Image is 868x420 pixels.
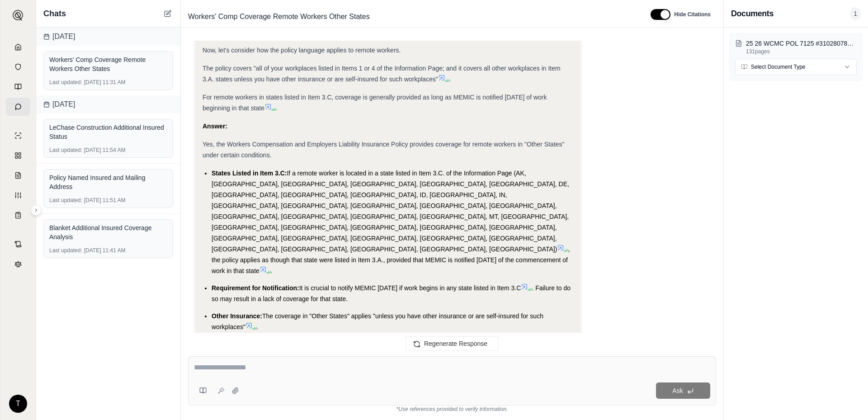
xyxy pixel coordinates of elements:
div: [DATE] 11:41 AM [49,247,167,254]
button: Regenerate Response [406,336,499,351]
span: For remote workers in states listed in Item 3.C, coverage is generally provided as long as MEMIC ... [203,94,547,112]
span: Yes, the Workers Compensation and Employers Liability Insurance Policy provides coverage for remo... [203,141,565,159]
span: Workers' Comp Coverage Remote Workers Other States [184,9,373,24]
h3: Documents [731,7,774,20]
span: Now, let's consider how the policy language applies to remote workers. [203,47,401,54]
span: It is crucial to notify MEMIC [DATE] if work begins in any state listed in Item 3.C [299,284,521,292]
a: Home [6,38,30,56]
span: Last updated: [49,146,82,154]
p: 25 26 WCMC POL 7125 #3102807842.pdf [746,39,857,48]
span: 1 [850,7,861,20]
button: Ask [656,382,710,399]
a: Legal Search Engine [6,255,30,273]
span: . [256,323,258,330]
button: Expand sidebar [9,6,27,24]
span: . [275,104,277,112]
span: The coverage in "Other States" applies "unless you have other insurance or are self-insured for s... [212,312,543,330]
div: Edit Title [184,9,640,24]
span: Last updated: [49,247,82,254]
img: Expand sidebar [13,10,24,21]
a: Policy Comparisons [6,146,30,165]
a: Claim Coverage [6,166,30,184]
span: Last updated: [49,79,82,86]
button: 25 26 WCMC POL 7125 #3102807842.pdf131pages [735,39,857,55]
div: *Use references provided to verify information. [188,406,716,413]
div: [DATE] 11:54 AM [49,146,167,154]
span: Last updated: [49,197,82,204]
a: Single Policy [6,127,30,145]
div: [DATE] [36,95,180,113]
a: Documents Vault [6,58,30,76]
span: . [270,267,272,274]
div: [DATE] 11:31 AM [49,79,167,86]
a: Contract Analysis [6,235,30,253]
span: Requirement for Notification: [212,284,299,292]
div: [DATE] [36,28,180,46]
span: . Failure to do so may result in a lack of coverage for that state. [212,284,571,302]
span: If a remote worker is located in a state listed in Item 3.C. of the Information Page (AK, [GEOGRA... [212,170,569,253]
a: Chat [6,98,30,116]
span: . [449,76,451,83]
span: States Listed in Item 3.C: [212,170,287,177]
a: Custom Report [6,186,30,204]
span: , the policy applies as though that state were listed in Item 3.A., provided that MEMIC is notifi... [212,245,570,274]
a: Coverage Table [6,206,30,224]
span: Regenerate Response [424,340,487,347]
div: Workers' Comp Coverage Remote Workers Other States [49,55,167,73]
div: Policy Named Insured and Mailing Address [49,173,167,191]
div: LeChase Construction Additional Insured Status [49,123,167,141]
div: Blanket Additional Insured Coverage Analysis [49,223,167,241]
div: [DATE] 11:51 AM [49,197,167,204]
button: Expand sidebar [31,205,42,216]
button: New Chat [162,8,173,19]
div: T [9,395,27,413]
a: Prompt Library [6,78,30,96]
span: Other Insurance: [212,312,262,320]
span: Chats [43,7,66,20]
span: The policy covers "all of your workplaces listed in Items 1 or 4 of the Information Page; and it ... [203,65,561,83]
p: 131 pages [746,48,857,55]
span: Hide Citations [674,11,711,18]
span: Ask [672,387,683,394]
strong: Answer: [203,123,227,130]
